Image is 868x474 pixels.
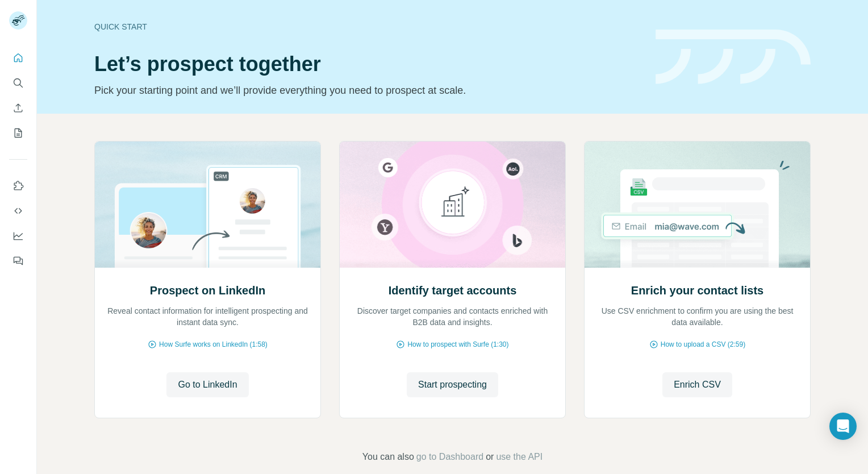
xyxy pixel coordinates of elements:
img: Prospect on LinkedIn [94,142,321,268]
h2: Identify target accounts [389,282,517,298]
span: or [486,450,494,464]
span: How to upload a CSV (2:59) [661,339,745,350]
button: Feedback [9,251,27,271]
button: use the API [496,450,542,464]
h2: Prospect on LinkedIn [150,282,265,298]
img: Identify target accounts [339,142,566,268]
span: Enrich CSV [674,378,721,392]
button: Quick start [9,48,27,68]
span: Go to LinkedIn [178,378,237,392]
button: Go to LinkedIn [166,372,248,397]
h1: Let’s prospect together [94,53,642,76]
button: Enrich CSV [9,98,27,118]
p: Reveal contact information for intelligent prospecting and instant data sync. [106,305,309,328]
span: You can also [362,450,414,464]
span: How to prospect with Surfe (1:30) [407,339,508,350]
button: Search [9,73,27,93]
p: Discover target companies and contacts enriched with B2B data and insights. [351,305,554,328]
button: go to Dashboard [416,450,483,464]
p: Use CSV enrichment to confirm you are using the best data available. [596,305,799,328]
span: Start prospecting [418,378,487,392]
button: Enrich CSV [662,372,732,397]
p: Pick your starting point and we’ll provide everything you need to prospect at scale. [94,82,642,98]
div: Open Intercom Messenger [829,413,857,440]
button: My lists [9,123,27,143]
div: Quick start [94,21,642,32]
img: banner [656,30,811,85]
span: How Surfe works on LinkedIn (1:58) [159,339,268,350]
button: Use Surfe API [9,201,27,221]
h2: Enrich your contact lists [631,282,763,298]
button: Dashboard [9,226,27,246]
button: Use Surfe on LinkedIn [9,176,27,196]
button: Start prospecting [407,372,498,397]
img: Enrich your contact lists [584,142,811,268]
